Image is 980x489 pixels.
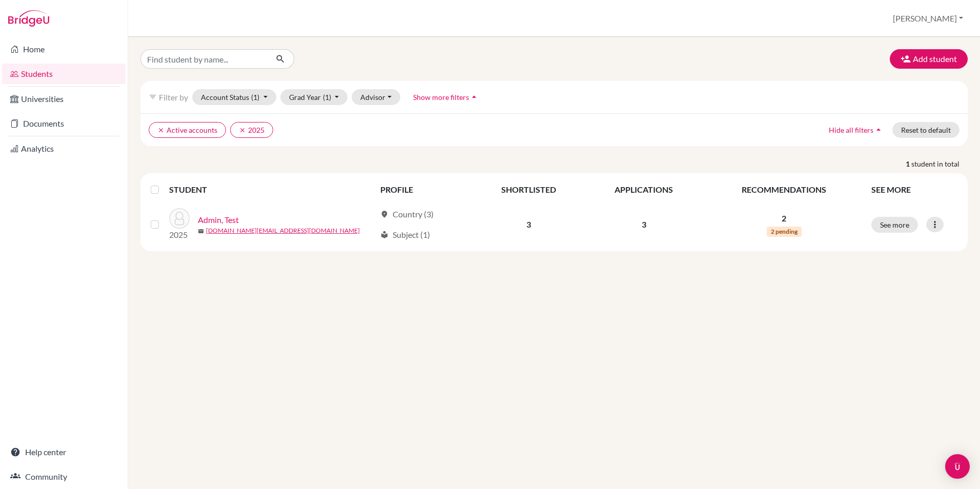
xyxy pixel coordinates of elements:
[865,177,964,202] th: SEE MORE
[380,210,389,218] span: location_on
[473,177,585,202] th: SHORTLISTED
[2,138,126,159] a: Analytics
[169,229,190,241] p: 2025
[703,177,865,202] th: RECOMMENDATIONS
[2,64,126,84] a: Students
[829,126,873,134] span: Hide all filters
[404,89,488,105] button: Show more filtersarrow_drop_up
[890,49,968,69] button: Add student
[380,229,430,241] div: Subject (1)
[469,92,479,102] i: arrow_drop_up
[157,127,165,134] i: clear
[871,217,918,233] button: See more
[169,177,374,202] th: STUDENT
[352,89,400,105] button: Advisor
[149,93,157,101] i: filter_list
[230,122,273,138] button: clear2025
[892,122,959,138] button: Reset to default
[2,113,126,134] a: Documents
[140,49,268,69] input: Find student by name...
[585,202,703,247] td: 3
[2,442,126,462] a: Help center
[198,228,204,234] span: mail
[945,454,970,479] div: Open Intercom Messenger
[767,227,802,237] span: 2 pending
[473,202,585,247] td: 3
[192,89,276,105] button: Account Status(1)
[169,208,190,229] img: Admin, Test
[380,231,389,239] span: local_library
[149,122,226,138] button: clearActive accounts
[413,93,469,101] span: Show more filters
[709,212,859,225] p: 2
[280,89,348,105] button: Grad Year(1)
[911,158,968,169] span: student in total
[2,39,126,59] a: Home
[198,214,239,226] a: Admin, Test
[8,10,49,27] img: Bridge-U
[820,122,892,138] button: Hide all filtersarrow_drop_up
[906,158,911,169] strong: 1
[2,89,126,109] a: Universities
[159,92,188,102] span: Filter by
[206,226,360,235] a: [DOMAIN_NAME][EMAIL_ADDRESS][DOMAIN_NAME]
[239,127,246,134] i: clear
[585,177,703,202] th: APPLICATIONS
[251,93,259,101] span: (1)
[2,466,126,487] a: Community
[873,125,884,135] i: arrow_drop_up
[380,208,434,220] div: Country (3)
[888,9,968,28] button: [PERSON_NAME]
[323,93,331,101] span: (1)
[374,177,473,202] th: PROFILE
